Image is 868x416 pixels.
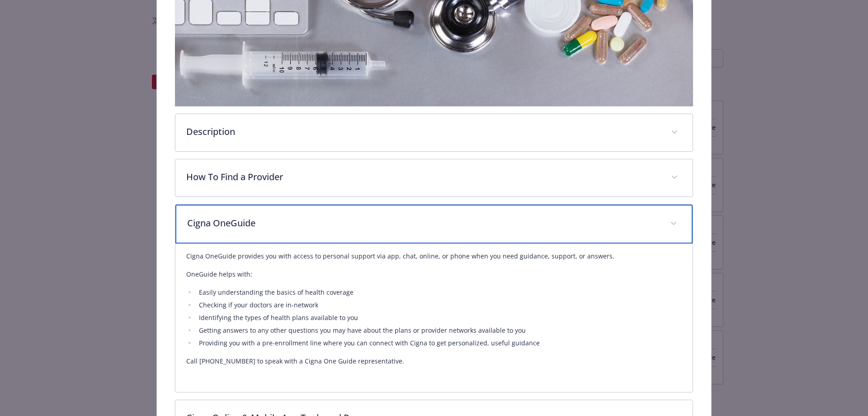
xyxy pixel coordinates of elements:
[196,300,682,311] li: Checking if your doctors are in-network
[196,325,682,336] li: Getting answers to any other questions you may have about the plans or provider networks availabl...
[186,125,660,139] p: Description
[186,251,682,262] p: Cigna OneGuide provides you with access to personal support via app, chat, online, or phone when ...
[196,338,682,349] li: Providing you with a pre-enrollment line where you can connect with Cigna to get personalized, us...
[175,159,693,196] div: How To Find a Provider
[175,114,693,151] div: Description
[196,287,682,298] li: Easily understanding the basics of health coverage
[196,312,682,323] li: Identifying the types of health plans available to you
[186,170,660,184] p: How To Find a Provider
[187,216,660,230] p: Cigna OneGuide
[186,269,682,280] p: OneGuide helps with:
[175,205,693,244] div: Cigna OneGuide
[186,356,682,367] p: Call [PHONE_NUMBER] to speak with a Cigna One Guide representative.
[175,244,693,392] div: Cigna OneGuide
